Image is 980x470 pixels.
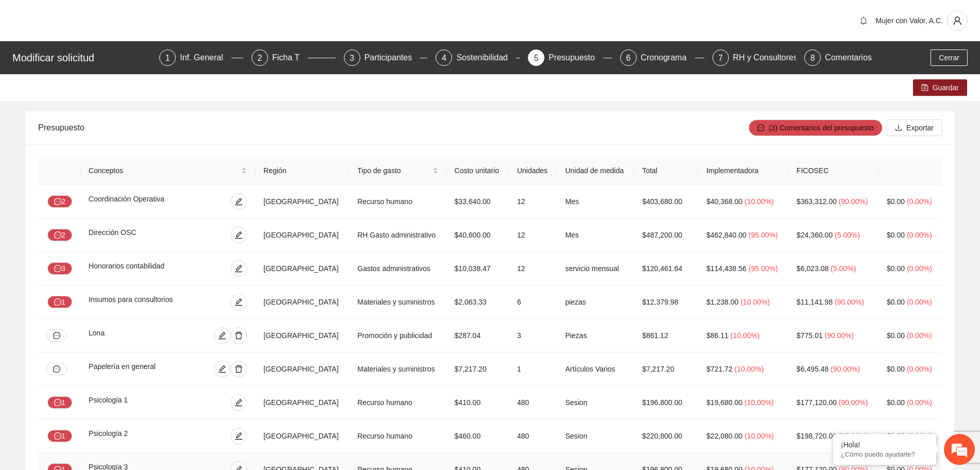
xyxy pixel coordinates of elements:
[159,49,243,66] div: 1Inf. General
[830,264,856,273] span: ( 5.00% )
[257,54,262,62] span: 2
[89,394,179,411] div: Psicología 1
[796,197,837,206] span: $363,312.00
[53,332,60,339] span: message
[349,319,446,352] td: Promoción y publicidad
[913,79,967,96] button: saveGuardar
[47,396,72,409] button: message1
[948,16,967,25] span: user
[887,231,905,239] span: $0.00
[230,428,247,444] button: edit
[887,298,905,306] span: $0.00
[749,264,778,273] span: ( 95.00% )
[907,298,932,306] span: ( 0.00% )
[735,365,764,373] span: ( 10.00% )
[740,298,770,306] span: ( 10.00% )
[47,229,72,241] button: message2
[255,319,349,352] td: [GEOGRAPHIC_DATA]
[887,264,905,273] span: $0.00
[887,331,905,340] span: $0.00
[626,54,630,62] span: 6
[231,365,246,373] span: delete
[830,365,860,373] span: ( 90.00% )
[706,264,746,273] span: $114,438.56
[557,157,634,185] th: Unidad de medida
[804,49,872,66] div: 8Comentarios
[835,231,860,239] span: ( 5.00% )
[214,365,230,373] span: edit
[446,252,509,286] td: $10,038.47
[446,352,509,386] td: $7,217.20
[887,432,905,440] span: $0.00
[446,386,509,419] td: $410.00
[80,157,255,185] th: Conceptos
[54,231,61,240] span: message
[446,319,509,352] td: $287.04
[698,157,788,185] th: Implementadora
[796,231,833,239] span: $24,360.00
[856,16,871,25] span: bell
[706,197,742,206] span: $40,368.00
[634,286,699,319] td: $12,379.98
[47,262,72,275] button: message3
[835,298,864,306] span: ( 90.00% )
[825,331,854,340] span: ( 90.00% )
[89,193,197,210] div: Coordinación Operativa
[272,49,308,66] div: Ficha T
[442,54,446,62] span: 4
[634,185,699,219] td: $403,680.00
[947,10,968,31] button: user
[796,264,828,273] span: $6,023.08
[349,219,446,252] td: RH Gasto administrativo
[706,298,738,306] span: $1,238.00
[839,398,868,407] span: ( 90.00% )
[706,365,733,373] span: $721.72
[907,398,932,407] span: ( 0.00% )
[749,231,778,239] span: ( 95.00% )
[796,432,837,440] span: $198,720.00
[733,49,806,66] div: RH y Consultores
[231,197,246,206] span: edit
[796,365,828,373] span: $6,495.48
[446,185,509,219] td: $33,640.00
[509,157,557,185] th: Unidades
[887,197,905,206] span: $0.00
[907,231,932,239] span: ( 0.00% )
[796,398,837,407] span: $177,120.00
[364,49,421,66] div: Participantes
[231,298,246,306] span: edit
[712,49,796,66] div: 7RH y Consultores
[349,252,446,286] td: Gastos administrativos
[46,329,67,342] button: message
[907,365,932,373] span: ( 0.00% )
[549,49,603,66] div: Presupuesto
[89,327,159,344] div: Lona
[887,120,942,136] button: downloadExportar
[89,165,239,176] span: Conceptos
[12,49,153,66] div: Modificar solicitud
[634,219,699,252] td: $487,200.00
[895,124,902,132] span: download
[509,219,557,252] td: 12
[446,219,509,252] td: $40,600.00
[887,398,905,407] span: $0.00
[231,231,246,239] span: edit
[214,361,230,377] button: edit
[634,252,699,286] td: $120,461.64
[350,54,354,62] span: 3
[54,198,61,206] span: message
[255,386,349,419] td: [GEOGRAPHIC_DATA]
[38,113,749,142] div: Presupuesto
[557,219,634,252] td: Mes
[557,252,634,286] td: servicio mensual
[634,319,699,352] td: $861.12
[252,49,336,66] div: 2Ficha T
[706,398,742,407] span: $19,680.00
[446,157,509,185] th: Costo unitario
[344,49,428,66] div: 3Participantes
[841,450,928,458] p: ¿Cómo puedo ayudarte?
[230,294,247,310] button: edit
[769,122,874,133] span: (3) Comentarios del presupuesto
[349,386,446,419] td: Recurso humano
[230,361,247,377] button: delete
